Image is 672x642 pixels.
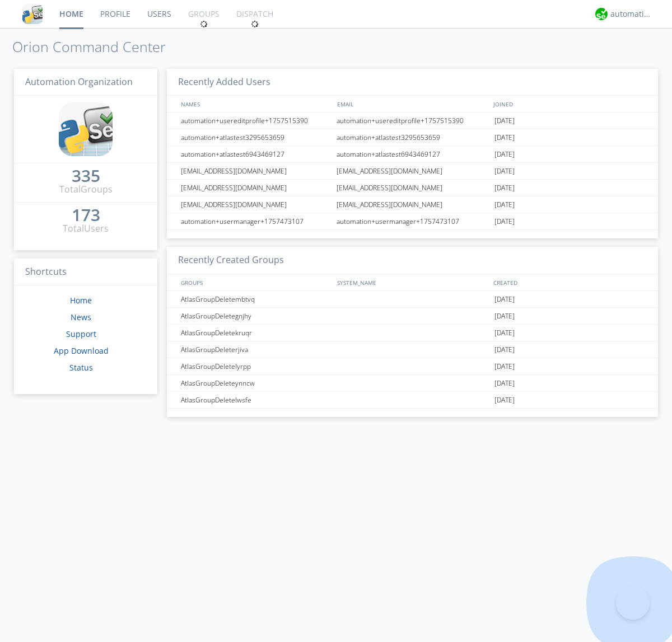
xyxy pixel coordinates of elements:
span: [DATE] [494,196,515,213]
div: AtlasGroupDeletegnjhy [178,308,333,324]
div: [EMAIL_ADDRESS][DOMAIN_NAME] [334,163,492,179]
a: 173 [72,209,100,222]
div: EMAIL [334,96,491,112]
a: automation+usereditprofile+1757515390automation+usereditprofile+1757515390[DATE] [167,113,658,129]
div: automation+atlastest6943469127 [334,146,492,162]
div: automation+usermanager+1757473107 [178,213,333,229]
a: AtlasGroupDeleteynncw[DATE] [167,375,658,392]
img: spin.svg [200,20,208,28]
span: [DATE] [494,325,515,341]
div: JOINED [491,96,647,112]
span: [DATE] [494,113,515,129]
span: [DATE] [494,180,515,196]
span: Automation Organization [25,76,133,88]
div: [EMAIL_ADDRESS][DOMAIN_NAME] [178,163,333,179]
a: Support [66,329,96,339]
a: App Download [54,345,109,356]
div: automation+atlastest3295653659 [334,129,492,146]
a: AtlasGroupDeletelwsfe[DATE] [167,392,658,409]
span: [DATE] [494,129,515,146]
h3: Recently Created Groups [167,247,658,274]
span: [DATE] [494,291,515,308]
img: cddb5a64eb264b2086981ab96f4c1ba7 [22,4,43,24]
div: [EMAIL_ADDRESS][DOMAIN_NAME] [334,180,492,196]
a: automation+atlastest3295653659automation+atlastest3295653659[DATE] [167,129,658,146]
a: News [71,312,91,322]
h3: Shortcuts [14,259,157,286]
div: [EMAIL_ADDRESS][DOMAIN_NAME] [178,180,333,196]
span: [DATE] [494,146,515,163]
div: automation+usermanager+1757473107 [334,213,492,229]
div: automation+usereditprofile+1757515390 [334,113,492,129]
img: spin.svg [251,20,259,28]
a: Status [69,362,93,373]
a: [EMAIL_ADDRESS][DOMAIN_NAME][EMAIL_ADDRESS][DOMAIN_NAME][DATE] [167,180,658,196]
div: AtlasGroupDeleteynncw [178,375,333,391]
span: [DATE] [494,213,515,230]
iframe: Toggle Customer Support [616,586,650,620]
div: AtlasGroupDeletembtvq [178,291,333,307]
a: AtlasGroupDeletelyrpp[DATE] [167,358,658,375]
a: [EMAIL_ADDRESS][DOMAIN_NAME][EMAIL_ADDRESS][DOMAIN_NAME][DATE] [167,196,658,213]
div: automation+usereditprofile+1757515390 [178,113,333,129]
span: [DATE] [494,163,515,180]
div: [EMAIL_ADDRESS][DOMAIN_NAME] [178,196,333,213]
div: [EMAIL_ADDRESS][DOMAIN_NAME] [334,196,492,213]
div: AtlasGroupDeletelwsfe [178,392,333,408]
div: CREATED [491,274,647,290]
div: AtlasGroupDeleterjiva [178,341,333,358]
a: [EMAIL_ADDRESS][DOMAIN_NAME][EMAIL_ADDRESS][DOMAIN_NAME][DATE] [167,163,658,180]
h3: Recently Added Users [167,69,658,96]
div: SYSTEM_NAME [334,274,491,290]
span: [DATE] [494,341,515,358]
span: [DATE] [494,358,515,375]
div: AtlasGroupDeletelyrpp [178,358,333,374]
a: automation+atlastest6943469127automation+atlastest6943469127[DATE] [167,146,658,163]
img: d2d01cd9b4174d08988066c6d424eccd [595,8,608,20]
a: automation+usermanager+1757473107automation+usermanager+1757473107[DATE] [167,213,658,230]
a: Home [70,295,92,306]
div: automation+atlastest3295653659 [178,129,333,146]
span: [DATE] [494,392,515,409]
a: AtlasGroupDeletegnjhy[DATE] [167,308,658,325]
a: AtlasGroupDeleterjiva[DATE] [167,341,658,358]
div: automation+atlastest6943469127 [178,146,333,162]
a: 335 [72,170,100,183]
div: AtlasGroupDeletekruqr [178,325,333,341]
div: 335 [72,170,100,181]
img: cddb5a64eb264b2086981ab96f4c1ba7 [59,102,113,156]
div: automation+atlas [610,8,652,20]
a: AtlasGroupDeletembtvq[DATE] [167,291,658,308]
div: GROUPS [178,274,332,290]
span: [DATE] [494,308,515,325]
div: Total Groups [59,183,113,196]
span: [DATE] [494,375,515,392]
div: 173 [72,209,100,221]
div: NAMES [178,96,332,112]
div: Total Users [63,222,109,235]
a: AtlasGroupDeletekruqr[DATE] [167,325,658,341]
